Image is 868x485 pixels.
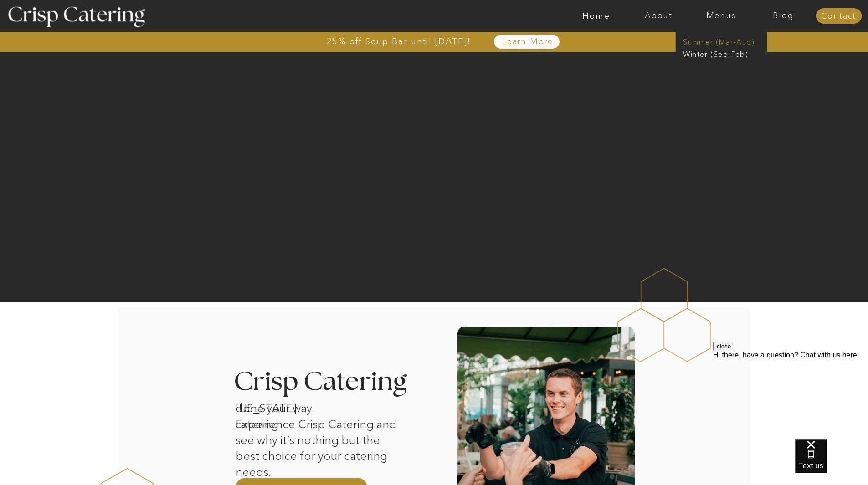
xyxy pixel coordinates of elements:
a: Summer (Mar-Aug) [683,37,765,46]
a: Menus [690,11,752,20]
a: Home [565,11,627,20]
a: Blog [752,11,815,20]
p: done your way. Experience Crisp Catering and see why it’s nothing but the best choice for your ca... [236,400,402,458]
h1: [US_STATE] catering [235,400,330,412]
iframe: podium webchat widget prompt [713,342,868,451]
a: Winter (Sep-Feb) [683,49,758,58]
a: Learn More [481,37,575,46]
a: 25% off Soup Bar until [DATE]! [294,37,504,46]
a: Contact [816,12,862,21]
iframe: podium webchat widget bubble [795,439,868,485]
a: About [627,11,690,20]
h3: Crisp Catering [234,369,430,396]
